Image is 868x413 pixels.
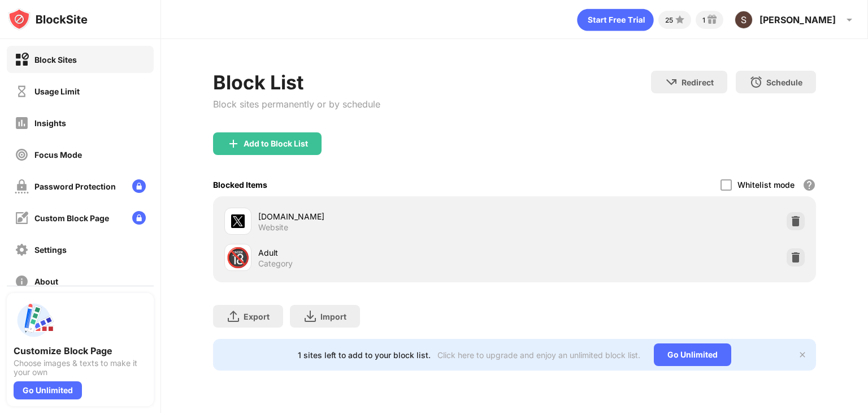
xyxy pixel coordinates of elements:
div: Add to Block List [244,139,308,148]
div: animation [577,8,654,31]
div: Website [258,222,288,233]
div: Block Sites [34,55,77,64]
img: lock-menu.svg [132,211,146,225]
img: insights-off.svg [15,116,29,130]
img: focus-off.svg [15,148,29,162]
div: Adult [258,247,514,259]
div: Customize Block Page [14,345,147,356]
div: Export [244,312,270,321]
div: 25 [665,16,673,24]
div: Usage Limit [34,87,80,96]
div: Whitelist mode [737,180,795,190]
img: lock-menu.svg [132,179,146,193]
img: block-on.svg [15,53,29,67]
img: reward-small.svg [705,13,719,27]
div: Insights [34,118,66,128]
img: time-usage-off.svg [15,84,29,98]
div: Block List [213,71,380,94]
div: Password Protection [34,182,116,191]
div: 1 sites left to add to your block list. [298,350,431,360]
div: Import [320,312,346,321]
div: Settings [34,245,67,255]
img: x-button.svg [798,350,807,359]
img: customize-block-page-off.svg [15,211,29,225]
div: Custom Block Page [34,213,109,223]
div: 1 [702,16,705,24]
div: Category [258,259,293,269]
img: about-off.svg [15,274,29,289]
img: logo-blocksite.svg [8,8,88,31]
div: Click here to upgrade and enjoy an unlimited block list. [437,350,640,360]
div: [PERSON_NAME] [759,14,836,25]
div: 🔞 [226,246,250,269]
div: Blocked Items [213,180,267,190]
div: About [34,277,58,286]
div: Schedule [766,78,802,87]
img: settings-off.svg [15,243,29,257]
img: push-custom-page.svg [14,300,54,341]
img: password-protection-off.svg [15,179,29,193]
div: Redirect [682,78,714,87]
div: [DOMAIN_NAME] [258,210,514,222]
div: Go Unlimited [654,343,731,366]
div: Choose images & texts to make it your own [14,359,147,377]
div: Focus Mode [34,150,82,160]
img: ACg8ocJQvlJ8N8Yw4jSSo10hmKjAt2W7zXjDdqbzOXVuOPqrpUJ_RA=s96-c [735,11,753,29]
img: points-small.svg [673,13,687,27]
div: Block sites permanently or by schedule [213,98,380,110]
img: favicons [231,214,245,228]
div: Go Unlimited [14,381,82,399]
